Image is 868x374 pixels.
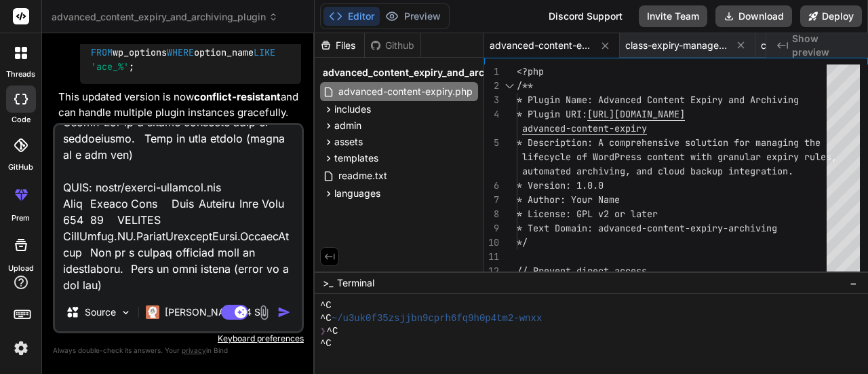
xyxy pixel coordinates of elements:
span: advanced-content-expiry.php [337,83,474,100]
span: templates [334,151,378,165]
span: FROM [91,47,113,59]
div: Discord Support [540,5,631,27]
img: icon [277,305,291,319]
span: advanced_content_expiry_and_archiving_plugin [323,66,548,79]
img: Claude 4 Sonnet [146,305,159,319]
span: ^C [320,299,332,312]
div: 7 [484,193,499,207]
span: ~/u3uk0f35zsjjbn9cprh6fq9h0p4tm2-wnxx [332,312,542,325]
span: LIKE [254,47,275,59]
button: Invite Team [639,5,707,27]
span: automated archiving, and cloud backup integration. [522,165,793,177]
span: * Version: 1.0.0 [517,179,604,191]
span: // Prevent direct access [517,265,647,277]
div: 11 [484,250,499,264]
span: Show preview [792,32,857,59]
label: code [12,114,31,126]
span: * Plugin Name: Advanced Content Expiry and Archiv [517,94,783,106]
code: wp_options option_name ; [91,32,281,74]
div: Click to collapse the range. [500,79,518,93]
img: settings [9,337,33,360]
p: Source [85,305,116,319]
span: ^C [320,312,332,325]
span: Terminal [337,276,374,290]
span: advanced_content_expiry_and_archiving_plugin [52,10,278,24]
strong: conflict-resistant [194,90,281,103]
label: prem [12,212,30,224]
span: class-notification-system.php [761,39,863,52]
p: This updated version is now and can handle multiple plugin instances gracefully. [58,90,301,120]
button: Editor [323,7,380,26]
div: 10 [484,236,499,250]
button: Deploy [800,5,862,27]
div: 8 [484,207,499,221]
span: y rules, [793,151,837,163]
img: Pick Models [120,307,132,318]
span: advanced-content-expiry.php [490,39,591,52]
span: * Plugin URI: [517,108,587,120]
div: 4 [484,107,499,121]
span: assets [334,135,363,149]
span: ^C [320,337,332,350]
span: privacy [182,346,206,354]
span: ing [783,94,799,106]
label: Upload [8,263,34,274]
span: * Author: Your Name [517,193,620,206]
span: advanced-content-expiry [522,122,647,134]
span: − [850,276,857,290]
span: lifecycle of WordPress content with granular expir [522,151,793,163]
span: readme.txt [337,168,389,184]
div: 12 [484,264,499,278]
button: − [847,272,860,294]
span: includes [334,102,371,116]
span: WHERE [167,47,194,59]
div: Github [365,39,420,52]
span: 'ace_%' [91,60,129,73]
div: 1 [484,64,499,79]
p: Always double-check its answers. Your in Bind [53,344,304,357]
span: * Text Domain: advanced-content-expiry-archiving [517,222,777,234]
span: [URL][DOMAIN_NAME] [587,108,685,120]
span: class-expiry-manager.php [625,39,727,52]
div: 2 [484,79,499,93]
span: ^C [327,325,338,338]
div: 3 [484,93,499,107]
div: 6 [484,179,499,193]
span: <?php [517,65,544,77]
span: languages [334,187,380,200]
span: * Description: A comprehensive solution for manag [517,136,783,149]
textarea: LORE: ipsum/dolors-ametcons.adi Elit Seddoe Temp Inci Utlabor Etdo Magn 053 920 ALIQU EnimAdmin.V... [55,125,302,293]
span: admin [334,119,361,132]
button: Download [715,5,792,27]
label: GitHub [8,162,33,173]
label: threads [6,69,35,80]
span: * License: GPL v2 or later [517,208,658,220]
p: [PERSON_NAME] 4 S.. [165,305,266,319]
div: 9 [484,221,499,236]
button: Preview [380,7,446,26]
div: Files [315,39,364,52]
span: >_ [323,276,333,290]
div: 5 [484,136,499,150]
span: ❯ [320,325,327,338]
img: attachment [256,305,272,320]
span: ing the [783,136,821,149]
p: Keyboard preferences [53,333,304,344]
